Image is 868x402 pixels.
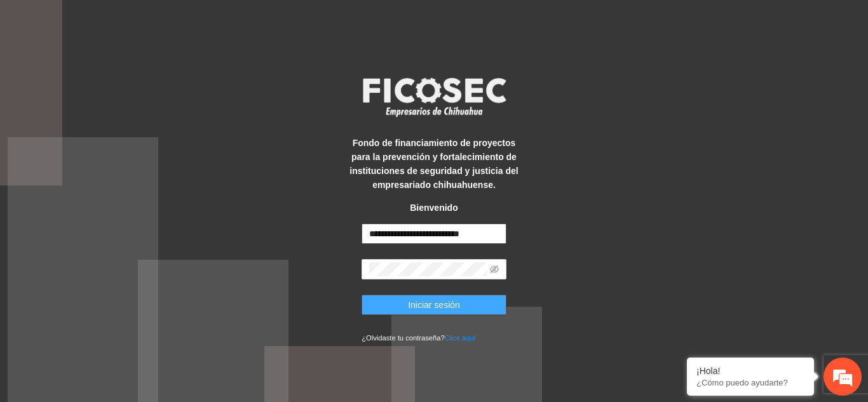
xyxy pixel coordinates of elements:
[362,334,475,342] small: ¿Olvidaste tu contraseña?
[490,265,499,274] span: eye-invisible
[355,74,513,121] img: logo
[696,366,804,376] div: ¡Hola!
[349,138,518,190] strong: Fondo de financiamiento de proyectos para la prevención y fortalecimiento de instituciones de seg...
[410,203,458,213] strong: Bienvenido
[408,298,460,312] span: Iniciar sesión
[696,378,804,387] p: ¿Cómo puedo ayudarte?
[445,334,476,342] a: Click aqui
[362,295,506,315] button: Iniciar sesión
